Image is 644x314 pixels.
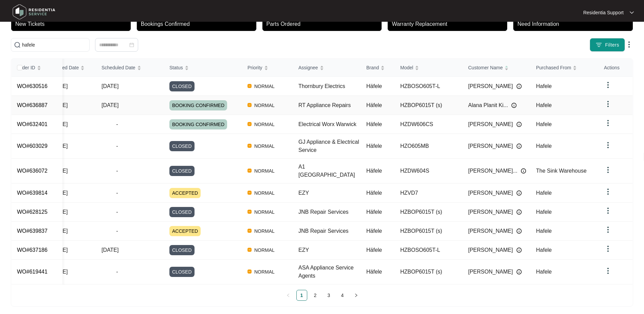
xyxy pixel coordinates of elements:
a: WO#632401 [17,121,48,127]
img: Vercel Logo [247,144,252,148]
span: Alana Planit Ki... [468,101,508,109]
span: [DATE] [102,247,118,253]
a: WO#628125 [17,209,48,215]
img: filter icon [595,41,602,48]
img: dropdown arrow [630,11,634,14]
p: Bookings Confirmed [141,20,256,28]
div: JNB Repair Services [298,227,361,235]
th: Assignee [293,59,361,77]
div: GJ Appliance & Electrical Service [298,138,361,154]
li: 3 [324,290,334,301]
p: Warranty Replacement [392,20,507,28]
span: [PERSON_NAME] [468,189,513,197]
span: Hafele [536,190,552,196]
span: CLOSED [169,166,195,176]
span: [PERSON_NAME] [468,82,513,90]
th: Status [164,59,242,77]
img: Info icon [511,103,517,108]
img: Vercel Logo [247,229,252,233]
span: CLOSED [169,207,195,217]
span: Hafele [536,83,552,89]
img: Info icon [516,247,522,253]
th: Purchased From [531,59,599,77]
img: Vercel Logo [247,191,252,195]
span: [PERSON_NAME] [468,208,513,216]
span: left [286,293,290,297]
span: Häfele [366,209,382,215]
span: Hafele [536,102,552,108]
span: Hafele [536,269,552,275]
span: CLOSED [169,245,195,255]
div: Electrical Worx Warwick [298,120,361,128]
td: HZBOP6015T (s) [395,260,463,284]
img: dropdown arrow [604,100,612,108]
span: NORMAL [252,189,277,197]
span: ACCEPTED [169,188,201,198]
span: NORMAL [252,142,277,150]
span: - [102,208,133,216]
td: HZBOSO605T-L [395,77,463,96]
span: Brand [366,64,379,71]
img: dropdown arrow [625,40,633,49]
img: Vercel Logo [247,169,252,173]
span: Assignee [298,64,318,71]
span: Häfele [366,143,382,149]
span: Hafele [536,209,552,215]
span: [DATE] [102,102,118,108]
span: Model [400,64,413,71]
span: [DATE] [102,83,118,89]
td: HZBOSO605T-L [395,241,463,260]
span: NORMAL [252,120,277,128]
li: 4 [337,290,348,301]
img: Vercel Logo [247,122,252,126]
span: - [102,268,133,276]
span: CLOSED [169,141,195,151]
span: Häfele [366,228,382,234]
span: The Sink Warehouse [536,168,587,174]
a: WO#603029 [17,143,48,149]
td: HZDW606CS [395,115,463,134]
img: Info icon [516,228,522,234]
span: BOOKING CONFIRMED [169,100,227,110]
img: Info icon [516,143,522,149]
img: dropdown arrow [604,226,612,234]
p: New Tickets [15,20,131,28]
td: HZDW604S [395,159,463,184]
div: ASA Appliance Service Agents [298,264,361,280]
img: Vercel Logo [247,210,252,214]
th: Model [395,59,463,77]
div: A1 [GEOGRAPHIC_DATA] [298,163,361,179]
a: 4 [337,290,348,300]
span: Priority [247,64,262,71]
td: HZBOP6015T (s) [395,96,463,115]
button: left [283,290,294,301]
th: Created Date [45,59,96,77]
img: dropdown arrow [604,267,612,275]
div: Thornbury Electrics [298,82,361,90]
span: right [354,293,358,297]
th: Priority [242,59,293,77]
span: [PERSON_NAME] [468,246,513,254]
span: NORMAL [252,246,277,254]
img: dropdown arrow [604,207,612,215]
span: Purchased From [536,64,571,71]
th: Actions [599,59,632,77]
div: EZY [298,189,361,197]
span: CLOSED [169,81,195,91]
img: Info icon [516,122,522,127]
img: Info icon [516,209,522,215]
span: ACCEPTED [169,226,201,236]
span: Häfele [366,102,382,108]
p: Need Information [517,20,633,28]
th: Brand [361,59,395,77]
div: RT Appliance Repairs [298,101,361,109]
a: WO#637186 [17,247,48,253]
p: Parts Ordered [266,20,382,28]
span: Häfele [366,83,382,89]
img: search-icon [14,41,21,48]
span: NORMAL [252,227,277,235]
div: JNB Repair Services [298,208,361,216]
img: Vercel Logo [247,269,252,274]
span: - [102,142,133,150]
a: WO#636887 [17,102,48,108]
